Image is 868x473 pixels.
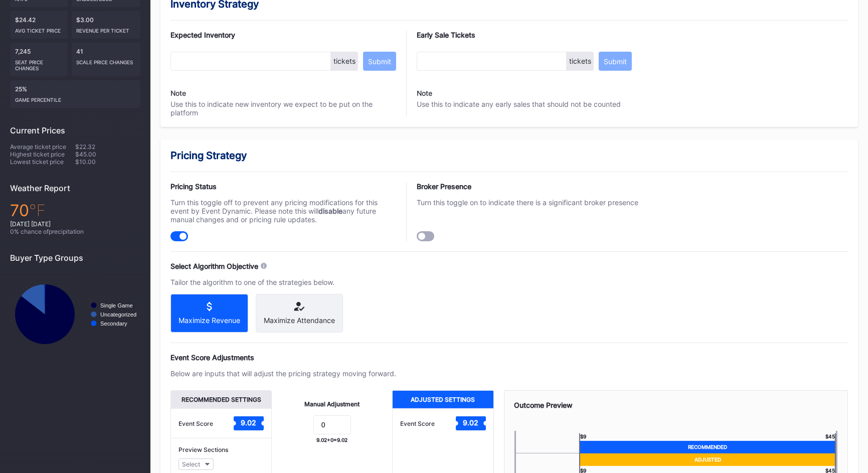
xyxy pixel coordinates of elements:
button: Select [179,458,214,470]
div: Expected Inventory [170,31,396,39]
div: 25% [10,80,140,108]
text: 9.02 [463,418,478,427]
div: Avg ticket price [15,24,63,34]
div: Turn this toggle off to prevent any pricing modifications for this event by Event Dynamic. Please... [170,198,396,224]
div: Use this to indicate any early sales that should not be counted [417,76,632,108]
div: Event Score Adjustments [170,353,848,362]
div: 41 [72,43,141,76]
div: tickets [567,52,594,71]
div: Note [417,89,632,97]
div: Adjusted [579,453,836,466]
span: ℉ [29,201,46,220]
div: Recommended [579,441,836,453]
div: Weather Report [10,183,140,193]
text: 9.02 [241,418,257,427]
div: Early Sale Tickets [417,31,632,39]
strong: disable [318,207,342,215]
div: tickets [331,52,358,71]
div: Highest ticket price [10,150,75,158]
div: Manual Adjustment [304,400,360,408]
div: Maximize Attendance [264,316,335,325]
div: $ 9 [579,433,586,441]
div: $45.00 [75,150,140,158]
div: Tailor the algorithm to one of the strategies below. [170,278,396,286]
div: $22.32 [75,143,140,150]
text: Secondary [100,321,127,327]
div: 7,245 [10,43,68,76]
div: Game percentile [15,93,135,103]
div: Outcome Preview [514,401,838,409]
div: $3.00 [72,11,141,39]
div: Maximize Revenue [179,316,240,325]
div: [DATE] [DATE] [10,220,140,228]
div: $10.00 [75,158,140,166]
div: Revenue per ticket [77,24,136,34]
div: Adjusted Settings [393,391,493,408]
text: Single Game [100,302,133,308]
div: 0 % chance of precipitation [10,228,140,235]
div: Recommended Settings [171,391,271,408]
div: seat price changes [15,55,63,71]
div: Select [182,460,200,468]
text: Uncategorized [100,311,136,318]
div: Broker Presence [417,182,642,191]
div: Below are inputs that will adjust the pricing strategy moving forward. [170,369,396,378]
div: Note [170,89,396,97]
button: Submit [599,52,632,71]
div: Buyer Type Groups [10,253,140,263]
button: Submit [363,52,396,71]
svg: Chart title [10,270,140,358]
div: Select Algorithm Objective [170,262,258,270]
div: Event Score [400,420,435,427]
div: Preview Sections [179,446,264,453]
div: Event Score [179,420,213,427]
div: Lowest ticket price [10,158,75,166]
div: 9.02 + 0 = 9.02 [316,437,348,443]
div: Submit [604,57,627,66]
div: Turn this toggle on to indicate there is a significant broker presence [417,198,642,207]
div: 70 [10,201,140,220]
div: Use this to indicate new inventory we expect to be put on the platform [170,76,396,117]
div: Pricing Status [170,182,396,191]
div: $24.42 [10,11,68,39]
div: $ 45 [825,433,836,441]
div: Current Prices [10,125,140,135]
div: Average ticket price [10,143,75,150]
div: Pricing Strategy [170,149,848,162]
div: Submit [368,57,391,66]
div: scale price changes [77,55,136,65]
